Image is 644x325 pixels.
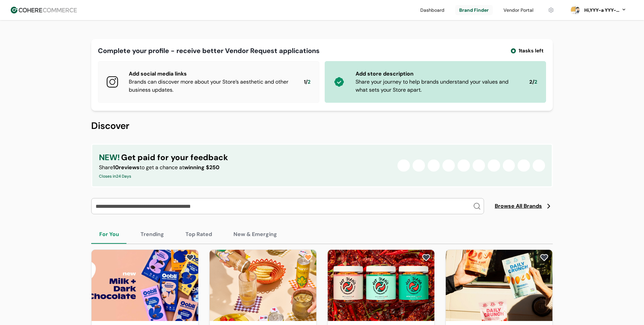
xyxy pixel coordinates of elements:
[583,7,627,14] button: Hi,YYY-a YYY-aa
[184,252,196,263] button: add to favorite
[308,78,311,86] span: 2
[519,47,543,55] span: 1 tasks left
[356,70,519,78] div: Add store description
[225,225,285,244] button: New & Emerging
[356,78,519,94] div: Share your journey to help brands understand your values and what sets your Store apart.
[140,164,184,171] span: to get a chance at
[132,225,172,244] button: Trending
[113,164,140,171] span: 10 reviews
[495,202,553,210] a: Browse All Brands
[91,120,129,132] span: Discover
[529,78,532,86] span: 2
[11,7,77,13] img: Cohere Logo
[534,78,537,86] span: 2
[583,7,620,14] div: Hi, YYY-a YYY-aa
[121,151,228,164] span: Get paid for your feedback
[495,202,542,210] span: Browse All Brands
[91,225,127,244] button: For You
[532,78,534,86] span: /
[306,78,308,86] span: /
[304,78,306,86] span: 1
[129,70,293,78] div: Add social media links
[570,5,580,15] svg: 0 percent
[99,164,113,171] span: Share
[177,225,220,244] button: Top Rated
[303,252,314,263] button: add to favorite
[184,164,219,171] span: winning $250
[539,252,550,263] button: add to favorite
[99,151,120,164] span: NEW!
[421,252,432,263] button: add to favorite
[99,173,228,180] div: Closes in 24 Days
[129,78,293,94] div: Brands can discover more about your Store’s aesthetic and other business updates.
[98,46,320,56] div: Complete your profile - receive better Vendor Request applications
